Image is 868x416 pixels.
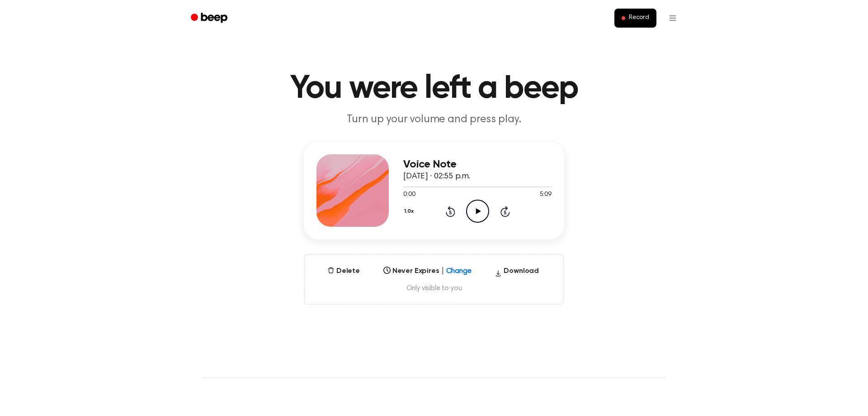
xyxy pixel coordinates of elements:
h3: Voice Note [403,158,552,171]
span: 0:00 [403,190,415,200]
a: Beep [184,10,236,27]
span: 5:09 [540,190,552,200]
span: Only visible to you [316,284,552,293]
button: Open menu [662,7,684,29]
span: Record [629,14,649,22]
button: Delete [324,266,363,277]
button: Record [614,9,656,28]
p: Turn up your volume and press play. [260,112,608,127]
button: 1.0x [403,204,417,219]
span: [DATE] · 02:55 p.m. [403,172,470,181]
button: Download [491,266,542,280]
h1: You were left a beep [203,72,665,105]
